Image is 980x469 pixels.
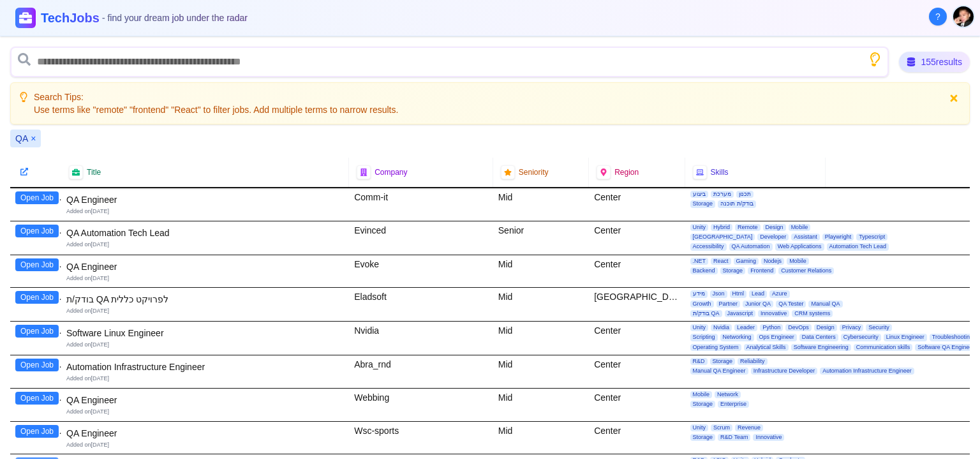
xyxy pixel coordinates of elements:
span: R&D [690,358,708,365]
button: Open Job [15,191,59,204]
div: Mid [493,422,589,454]
div: Mid [493,255,589,288]
span: Unity [690,224,709,231]
div: Added on [DATE] [66,408,344,416]
div: Added on [DATE] [66,274,344,283]
div: Center [589,355,685,388]
span: Storage [690,401,716,408]
div: Center [589,422,685,454]
button: Open Job [15,359,59,371]
span: .NET [690,258,709,265]
span: Json [710,290,727,297]
span: Storage [690,200,716,207]
span: Enterprise [718,401,749,408]
div: QA Engineer [66,427,344,440]
span: מידע [690,290,708,297]
span: DevOps [785,324,812,331]
div: Senior [493,221,589,255]
span: QA Tester [776,301,806,308]
span: Nvidia [711,324,732,331]
button: Show search tips [867,51,883,67]
span: Unity [690,424,709,431]
span: Manual QA Engineer [690,368,748,375]
span: CRM systems [792,310,833,317]
span: Playwright [822,234,854,241]
div: Added on [DATE] [66,241,344,249]
div: Mid [493,288,589,321]
div: Mid [493,389,589,421]
button: Open Job [15,325,59,338]
span: Ops Engineer [757,334,797,341]
span: Operating System [690,344,741,351]
span: Analytical Skills [744,344,789,351]
div: Abra_rnd [349,355,493,388]
span: Revenue [735,424,763,431]
span: Python [760,324,783,331]
div: Software Linux Engineer [66,327,344,339]
span: Communication skills [854,344,913,351]
span: Frontend [748,267,776,274]
span: Scrum [711,424,732,431]
span: Leader [734,324,757,331]
span: Graduate [776,457,805,464]
button: Open Job [15,291,59,304]
span: R&D [690,457,708,464]
span: Network [715,391,741,398]
span: Skills [711,167,729,177]
div: Center [589,188,685,221]
span: Data Centers [799,334,838,341]
div: QA Engineer [66,260,344,273]
button: User menu [952,5,975,28]
span: מערכת [711,191,734,198]
span: בודק/ת תוכנה [718,200,756,207]
span: Growth [690,301,714,308]
div: Mid [493,188,589,221]
button: Open Job [15,392,59,405]
span: QA Automation [729,243,773,250]
div: Added on [DATE] [66,207,344,216]
div: Center [589,255,685,288]
span: Partner [716,301,741,308]
span: Cybersecurity [841,334,881,341]
span: Storage [720,267,746,274]
span: Mobile [789,224,811,231]
span: Seniority [519,167,549,177]
span: Gaming [734,258,759,265]
div: Added on [DATE] [66,341,344,349]
p: Use terms like "remote" "frontend" "React" to filter jobs. Add multiple terms to narrow results. [34,103,398,116]
span: Accessibility [690,243,727,250]
div: Comm-it [349,188,493,221]
div: QA Engineer [66,394,344,406]
span: Design [763,224,786,231]
span: Software Engineering [791,344,851,351]
span: Mobile [690,391,713,398]
span: - find your dream job under the radar [102,13,248,23]
span: Infrastructure Developer [751,368,818,375]
div: Evinced [349,221,493,255]
div: בודק/ת QA לפרויקט כללית [66,293,344,306]
div: Center [589,221,685,255]
span: Design [814,324,837,331]
span: Hybrid [752,457,773,464]
span: Automation Tech Lead [827,243,889,250]
span: Innovative [758,310,789,317]
span: Region [614,167,639,177]
span: Storage [690,434,716,441]
span: Assistant [791,234,820,241]
span: Unity [731,457,750,464]
span: Unity [690,324,709,331]
span: Troubleshooting [930,334,976,341]
span: [GEOGRAPHIC_DATA] [690,234,755,241]
span: Storage [710,358,736,365]
span: Hybrid [711,224,732,231]
div: Webbing [349,389,493,421]
button: Open Job [15,425,59,438]
span: QA [15,132,28,145]
span: React [711,258,731,265]
div: Added on [DATE] [66,307,344,315]
span: Scripting [690,334,718,341]
span: Nodejs [761,258,784,265]
button: Open Job [15,225,59,237]
span: Html [730,290,747,297]
span: תכנון [736,191,754,198]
